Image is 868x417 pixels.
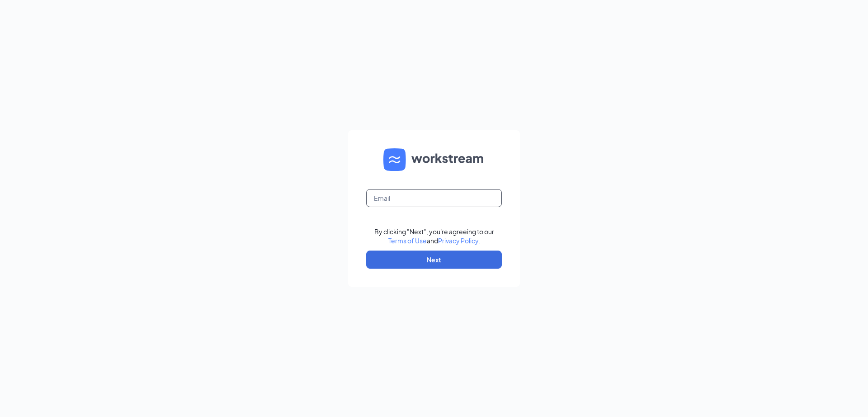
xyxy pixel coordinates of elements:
a: Terms of Use [388,237,427,245]
a: Privacy Policy [438,237,478,245]
div: By clicking "Next", you're agreeing to our and . [374,227,494,245]
input: Email [366,189,502,207]
img: WS logo and Workstream text [383,148,485,171]
button: Next [366,251,502,269]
